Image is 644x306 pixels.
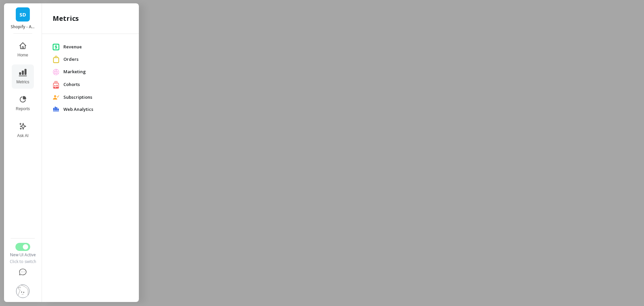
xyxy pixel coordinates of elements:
button: Reports [12,91,34,116]
button: Help [9,264,37,280]
button: Switch to Legacy UI [15,243,30,251]
span: Ask AI [17,133,29,138]
span: Metrics [16,79,30,85]
button: Settings [9,280,37,302]
img: [object Object] [53,81,59,89]
p: Shopify - All Data [11,24,35,30]
span: Marketing [63,69,128,75]
span: Subscriptions [63,94,128,101]
img: [object Object] [53,69,59,75]
img: [object Object] [53,106,59,112]
span: Reports [16,106,30,112]
div: Click to switch [9,259,37,264]
img: profile picture [16,285,30,298]
img: [object Object] [53,43,59,50]
span: Web Analytics [63,106,128,113]
img: [object Object] [53,95,59,100]
button: Metrics [12,64,34,89]
span: Orders [63,56,128,63]
img: [object Object] [53,56,59,63]
div: New UI Active [9,252,37,258]
h2: Metrics [53,14,79,23]
button: Ask AI [12,118,34,142]
span: Revenue [63,44,128,50]
span: SD [19,11,26,18]
button: Home [12,38,34,62]
span: Cohorts [63,81,128,88]
span: Home [17,52,28,58]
